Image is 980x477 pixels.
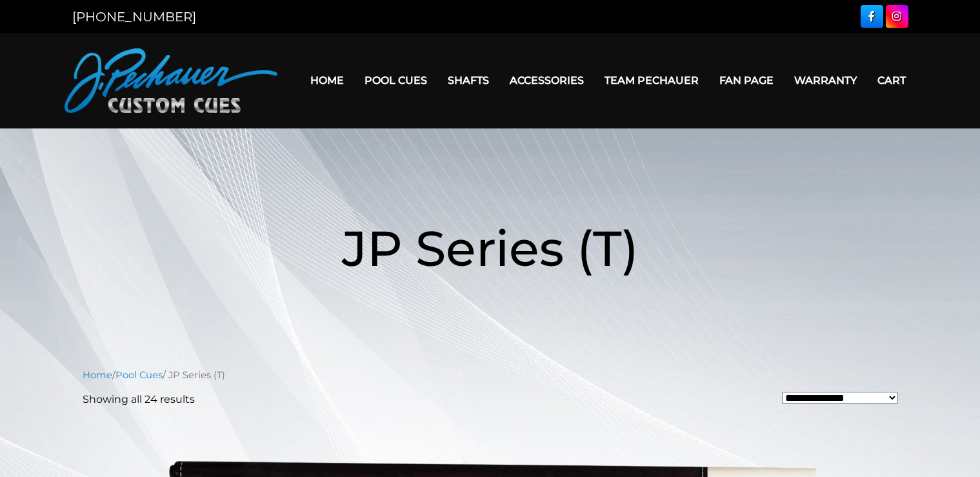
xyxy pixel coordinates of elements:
[437,64,499,97] a: Shafts
[115,369,163,381] a: Pool Cues
[72,9,196,25] a: [PHONE_NUMBER]
[499,64,594,97] a: Accessories
[709,64,784,97] a: Fan Page
[782,392,898,404] select: Shop order
[867,64,916,97] a: Cart
[65,48,277,113] img: Pechauer Custom Cues
[83,368,898,382] nav: Breadcrumb
[300,64,354,97] a: Home
[594,64,709,97] a: Team Pechauer
[83,392,195,407] p: Showing all 24 results
[354,64,437,97] a: Pool Cues
[784,64,867,97] a: Warranty
[83,369,112,381] a: Home
[342,218,639,278] span: JP Series (T)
